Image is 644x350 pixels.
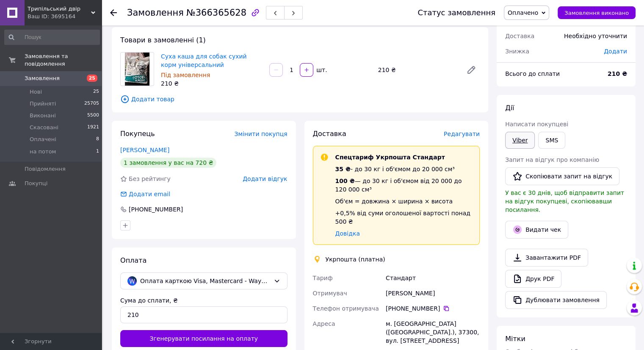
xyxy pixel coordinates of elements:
span: Змінити покупця [235,131,287,137]
span: Мітки [505,335,525,343]
div: Статус замовлення [417,8,495,17]
span: Покупці [25,180,47,187]
span: Написати покупцеві [505,121,568,128]
div: +0,5% від суми оголошеної вартості понад 500 ₴ [335,209,473,226]
span: Замовлення та повідомлення [25,53,102,68]
span: 5500 [87,112,99,119]
span: Знижка [505,48,529,55]
div: - до 30 кг і об'ємом до 20 000 см³ [335,165,473,173]
div: Додати email [119,190,171,198]
a: Завантажити PDF [505,249,588,267]
a: Друк PDF [505,270,561,288]
span: Дії [505,104,514,112]
div: [PHONE_NUMBER] [386,304,480,313]
span: Замовлення виконано [564,10,629,16]
label: Сума до сплати, ₴ [120,297,178,304]
span: Без рейтингу [129,175,171,182]
div: 210 ₴ [375,64,459,76]
span: Тариф [313,275,333,281]
div: м. [GEOGRAPHIC_DATA] ([GEOGRAPHIC_DATA].), 37300, вул. [STREET_ADDRESS] [384,316,481,348]
span: Телефон отримувача [313,305,379,312]
span: Редагувати [444,131,480,137]
div: Укрпошта (платна) [323,255,387,264]
a: [PERSON_NAME] [120,147,169,153]
div: Стандарт [384,270,481,286]
span: У вас є 30 днів, щоб відправити запит на відгук покупцеві, скопіювавши посилання. [505,189,624,213]
div: [PHONE_NUMBER] [128,205,184,214]
a: Довідка [335,230,360,237]
div: Повернутися назад [110,8,117,17]
span: Доставка [505,33,534,39]
b: 210 ₴ [608,70,627,77]
button: Дублювати замовлення [505,291,607,309]
div: 210 ₴ [161,79,263,88]
span: Оплачені [30,136,56,143]
div: Ваш ID: 3695164 [28,13,102,20]
input: Пошук [4,30,100,45]
span: Скасовані [30,124,58,131]
span: Отримувач [313,290,347,297]
button: Замовлення виконано [558,6,636,19]
div: [PERSON_NAME] [384,286,481,301]
span: 100 ₴ [335,178,355,184]
a: Суха каша для собак сухий корм універсальний [161,53,247,68]
span: Всього до сплати [505,70,560,77]
button: Згенерувати посилання на оплату [120,330,287,347]
button: SMS [538,132,565,149]
span: №366365628 [186,8,246,18]
span: Додати товар [120,94,480,104]
span: 8 [96,136,99,143]
div: — до 30 кг і об'ємом від 20 000 до 120 000 см³ [335,177,473,194]
span: Покупець [120,130,155,138]
div: Додати email [128,190,171,198]
span: Доставка [313,130,346,138]
span: Оплата карткою Visa, Mastercard - WayForPay [140,276,270,286]
span: Додати відгук [243,175,287,182]
span: Запит на відгук про компанію [505,156,599,163]
button: Видати чек [505,221,568,239]
span: Замовлення [25,75,60,82]
span: Під замовлення [161,72,210,78]
span: Замовлення [127,8,184,18]
span: Оплачено [508,9,538,16]
div: 1 замовлення у вас на 720 ₴ [120,158,216,168]
span: 25 [93,88,99,96]
span: 1921 [87,124,99,131]
span: Трипільський двір [28,5,91,13]
span: 25 [87,75,97,82]
span: Оплата [120,256,146,264]
span: Додати [604,48,627,55]
span: Прийняті [30,100,56,108]
span: Повідомлення [25,165,66,173]
span: 35 ₴ [335,166,351,172]
img: Суха каша для собак сухий корм універсальний [125,53,150,86]
span: на потом [30,148,56,156]
span: Адреса [313,320,335,327]
a: Viber [505,132,535,149]
button: Скопіювати запит на відгук [505,167,619,185]
span: Нові [30,88,42,96]
span: Спецтариф Укрпошта Стандарт [335,154,445,161]
div: шт. [314,66,328,74]
span: 1 [96,148,99,156]
div: Об'єм = довжина × ширина × висота [335,197,473,206]
span: 25705 [84,100,99,108]
a: Редагувати [463,61,480,78]
span: Виконані [30,112,56,119]
div: Необхідно уточнити [559,27,632,45]
span: Товари в замовленні (1) [120,36,206,44]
